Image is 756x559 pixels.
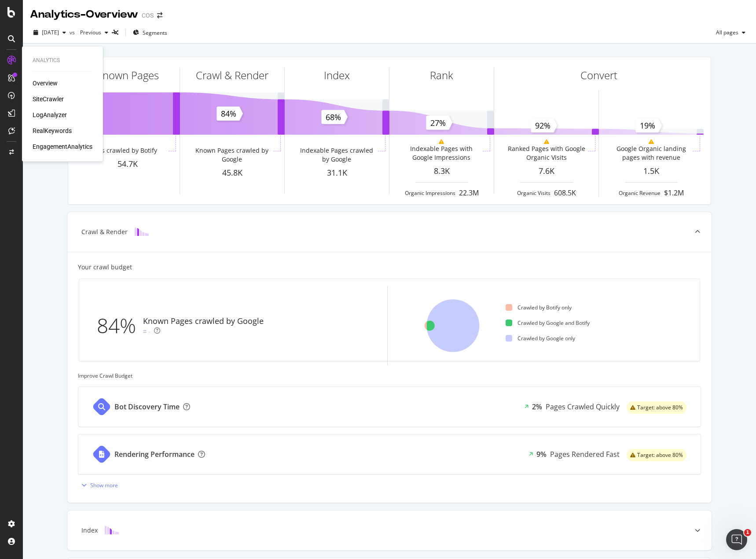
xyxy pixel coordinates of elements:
[81,228,128,236] div: Crawl & Render
[405,189,455,197] div: Organic Impressions
[78,372,701,379] div: Improve Crawl Budget
[627,401,686,414] div: warning label
[33,95,64,103] a: SiteCrawler
[129,26,171,40] button: Segments
[75,158,180,170] div: 54.7K
[726,529,747,550] iframe: Intercom live chat
[30,26,70,40] button: [DATE]
[506,335,575,342] div: Crawled by Google only
[30,7,138,22] div: Analytics - Overview
[506,319,590,327] div: Crawled by Google and Botify
[135,228,149,236] img: block-icon
[105,526,119,534] img: block-icon
[33,110,67,119] a: LogAnalyzer
[114,402,180,412] div: Bot Discovery Time
[77,29,101,36] span: Previous
[143,330,147,333] img: Equal
[285,167,389,179] div: 31.1K
[712,29,738,36] span: All pages
[536,449,547,460] div: 9%
[143,316,264,327] div: Known Pages crawled by Google
[546,402,620,412] div: Pages Crawled Quickly
[33,57,92,64] div: Analytics
[180,167,284,179] div: 45.8K
[627,449,686,461] div: warning label
[33,79,58,88] a: Overview
[42,29,59,36] span: 2025 Aug. 16th
[637,405,683,410] span: Target: above 80%
[402,144,481,162] div: Indexable Pages with Google Impressions
[506,304,572,311] div: Crawled by Botify only
[78,478,118,492] button: Show more
[744,529,751,536] span: 1
[81,526,98,535] div: Index
[143,29,167,37] span: Segments
[90,482,118,489] div: Show more
[637,452,683,458] span: Target: above 80%
[142,11,154,20] div: COS
[389,165,494,177] div: 8.3K
[77,26,112,40] button: Previous
[78,386,701,427] a: Bot Discovery Time2%Pages Crawled Quicklywarning label
[324,68,350,83] div: Index
[297,146,376,164] div: Indexable Pages crawled by Google
[459,188,479,198] div: 22.3M
[550,449,620,460] div: Pages Rendered Fast
[33,126,72,135] a: RealKeywords
[78,263,132,272] div: Your crawl budget
[96,68,159,83] div: Known Pages
[712,26,749,40] button: All pages
[70,29,77,36] span: vs
[430,68,453,83] div: Rank
[97,311,143,340] div: 84%
[33,142,92,151] a: EngagementAnalytics
[114,449,195,460] div: Rendering Performance
[148,327,150,336] div: -
[192,146,271,164] div: Known Pages crawled by Google
[78,434,701,474] a: Rendering Performance9%Pages Rendered Fastwarning label
[88,146,157,155] div: Pages crawled by Botify
[157,12,162,18] div: arrow-right-arrow-left
[532,402,542,412] div: 2%
[196,68,268,83] div: Crawl & Render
